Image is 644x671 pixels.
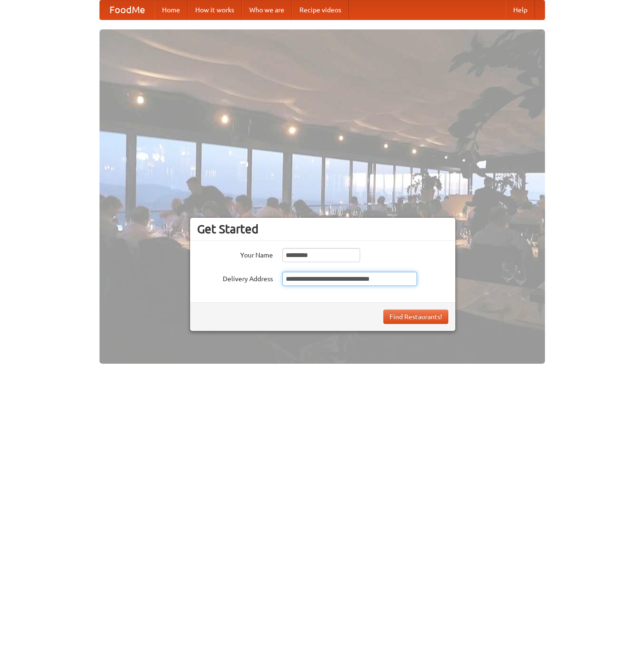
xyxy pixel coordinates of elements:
label: Delivery Address [197,272,273,284]
a: Who we are [242,0,292,19]
label: Your Name [197,248,273,260]
h3: Get Started [197,222,448,236]
a: Help [506,0,535,19]
a: FoodMe [100,0,154,19]
button: Find Restaurants! [383,310,448,324]
a: Recipe videos [292,0,349,19]
a: Home [154,0,188,19]
a: How it works [188,0,242,19]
